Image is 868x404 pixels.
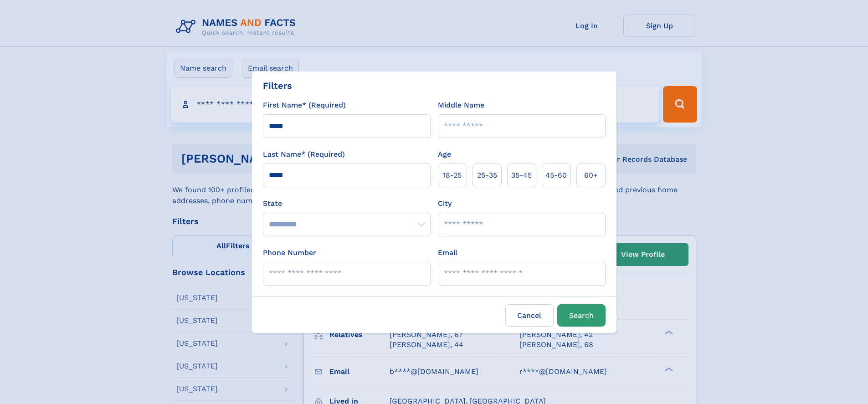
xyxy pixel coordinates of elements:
label: State [263,198,431,209]
button: Search [557,304,606,327]
span: 35‑45 [511,170,532,181]
span: 18‑25 [443,170,462,181]
label: Phone Number [263,247,316,258]
span: 25‑35 [477,170,497,181]
label: City [438,198,452,209]
span: 45‑60 [545,170,567,181]
label: Middle Name [438,100,484,111]
label: Last Name* (Required) [263,149,345,160]
label: Cancel [505,304,554,327]
label: Age [438,149,451,160]
label: First Name* (Required) [263,100,346,111]
div: Filters [263,79,292,92]
span: 60+ [584,170,598,181]
label: Email [438,247,457,258]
